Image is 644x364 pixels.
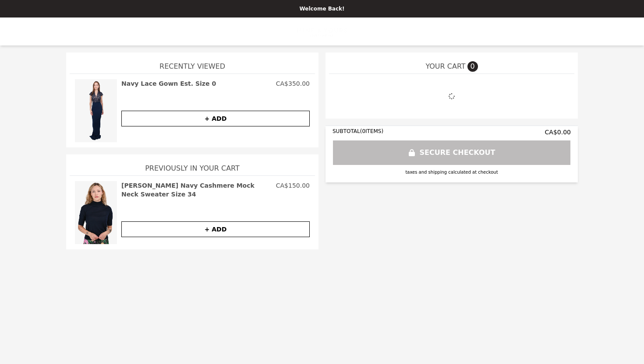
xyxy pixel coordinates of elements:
span: 0 [467,61,478,72]
span: SUBTOTAL [333,128,360,134]
img: Jil Sander Navy Cashmere Mock Neck Sweater Size 34 [75,181,117,244]
div: taxes and shipping calculated at checkout [333,169,571,175]
p: CA$350.00 [276,79,310,88]
p: CA$150.00 [276,181,310,199]
img: Navy Lace Gown Est. Size 0 [75,79,117,142]
h2: [PERSON_NAME] Navy Cashmere Mock Neck Sweater Size 34 [121,181,272,199]
h2: Navy Lace Gown Est. Size 0 [121,79,216,88]
span: CA$0.00 [545,128,571,136]
h1: Previously In Your Cart [70,154,315,175]
p: Welcome Back! [5,5,639,12]
img: Brand Logo [297,23,347,40]
span: ( 0 ITEMS) [360,128,383,134]
span: YOUR CART [425,61,465,72]
button: + ADD [121,221,310,237]
h1: Recently Viewed [70,52,315,73]
button: + ADD [121,111,310,126]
